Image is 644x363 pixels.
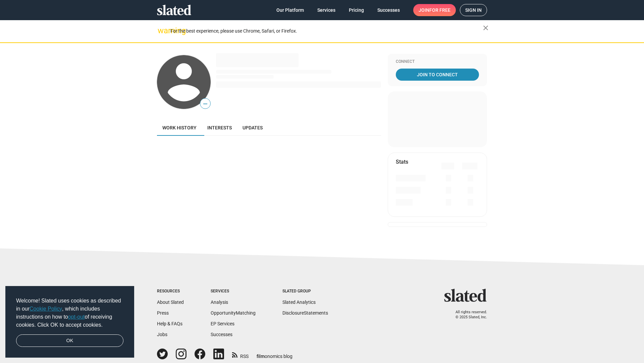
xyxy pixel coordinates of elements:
[5,286,134,358] div: cookieconsent
[317,4,335,16] span: Services
[276,4,304,16] span: Our Platform
[243,125,263,130] span: Updates
[162,125,197,130] span: Work history
[30,306,62,312] a: Cookie Policy
[465,4,482,16] span: Sign in
[200,99,210,108] span: —
[157,299,184,305] a: About Slated
[257,348,292,360] a: filmonomics blog
[157,321,182,326] a: Help & FAQs
[397,69,478,81] span: Join To Connect
[211,299,228,305] a: Analysis
[157,332,167,337] a: Jobs
[170,27,483,36] div: For the best experience, please use Chrome, Safari, or Firefox.
[211,289,256,294] div: Services
[413,4,456,16] a: Joinfor free
[68,314,85,320] a: opt-out
[16,297,123,329] span: Welcome! Slated uses cookies as described in our , which includes instructions on how to of recei...
[232,349,249,360] a: RSS
[419,4,450,16] span: Join
[282,289,328,294] div: Slated Group
[157,120,202,136] a: Work history
[396,69,479,81] a: Join To Connect
[377,4,400,16] span: Successes
[460,4,487,16] a: Sign in
[16,334,123,347] a: dismiss cookie message
[448,310,487,320] p: All rights reserved. © 2025 Slated, Inc.
[237,120,268,136] a: Updates
[157,310,169,316] a: Press
[349,4,364,16] span: Pricing
[372,4,405,16] a: Successes
[482,24,490,32] mat-icon: close
[429,4,450,16] span: for free
[396,59,479,65] div: Connect
[211,310,256,316] a: OpportunityMatching
[202,120,237,136] a: Interests
[282,310,328,316] a: DisclosureStatements
[396,158,408,165] mat-card-title: Stats
[157,289,184,294] div: Resources
[343,4,369,16] a: Pricing
[207,125,232,130] span: Interests
[211,321,234,326] a: EP Services
[158,27,166,35] mat-icon: warning
[312,4,341,16] a: Services
[211,332,232,337] a: Successes
[271,4,309,16] a: Our Platform
[257,354,265,359] span: film
[282,299,316,305] a: Slated Analytics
